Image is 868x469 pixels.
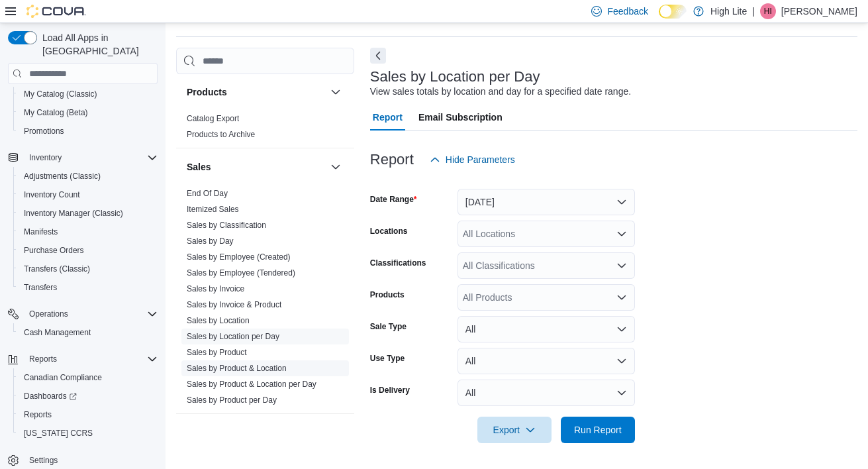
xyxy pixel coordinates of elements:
[19,123,70,139] a: Promotions
[187,85,227,99] h3: Products
[187,160,211,174] h3: Sales
[424,146,520,173] button: Hide Parameters
[3,350,163,368] button: Reports
[24,171,101,182] span: Adjustments (Classic)
[477,417,552,443] button: Export
[607,5,648,18] span: Feedback
[764,3,772,19] span: HI
[24,428,93,439] span: [US_STATE] CCRS
[24,245,84,256] span: Purchase Orders
[19,242,158,258] span: Purchase Orders
[29,455,58,466] span: Settings
[3,305,163,323] button: Operations
[37,31,158,58] span: Load All Apps in [GEOGRAPHIC_DATA]
[19,205,158,221] span: Inventory Manager (Classic)
[19,86,158,102] span: My Catalog (Classic)
[19,224,158,240] span: Manifests
[659,19,659,19] span: Dark Mode
[458,316,635,342] button: All
[574,423,622,437] span: Run Report
[187,395,277,405] a: Sales by Product per Day
[13,223,163,241] button: Manifests
[370,48,386,64] button: Next
[187,160,325,174] button: Sales
[19,224,63,240] a: Manifests
[370,289,405,300] label: Products
[13,323,163,342] button: Cash Management
[616,229,627,239] button: Open list of options
[458,189,635,215] button: [DATE]
[24,327,91,338] span: Cash Management
[24,372,102,383] span: Canadian Compliance
[187,316,250,325] a: Sales by Location
[24,306,73,322] button: Operations
[328,425,344,441] button: Taxes
[26,5,86,18] img: Cova
[24,306,158,322] span: Operations
[187,268,295,278] a: Sales by Employee (Tendered)
[19,425,158,441] span: Washington CCRS
[370,152,414,168] h3: Report
[24,150,67,166] button: Inventory
[19,205,128,221] a: Inventory Manager (Classic)
[13,167,163,185] button: Adjustments (Classic)
[370,85,631,99] div: View sales totals by location and day for a specified date range.
[19,242,89,258] a: Purchase Orders
[370,385,410,395] label: Is Delivery
[24,89,97,99] span: My Catalog (Classic)
[19,105,158,121] span: My Catalog (Beta)
[373,104,403,130] span: Report
[187,252,291,262] a: Sales by Employee (Created)
[370,258,426,268] label: Classifications
[616,260,627,271] button: Open list of options
[19,325,158,340] span: Cash Management
[29,309,68,319] span: Operations
[24,227,58,237] span: Manifests
[19,280,158,295] span: Transfers
[29,152,62,163] span: Inventory
[328,159,344,175] button: Sales
[19,123,158,139] span: Promotions
[187,221,266,230] a: Sales by Classification
[187,348,247,357] a: Sales by Product
[13,85,163,103] button: My Catalog (Classic)
[187,236,234,246] a: Sales by Day
[370,321,407,332] label: Sale Type
[19,425,98,441] a: [US_STATE] CCRS
[19,261,95,277] a: Transfers (Classic)
[13,278,163,297] button: Transfers
[19,407,57,423] a: Reports
[187,284,244,293] a: Sales by Invoice
[176,185,354,413] div: Sales
[29,354,57,364] span: Reports
[24,150,158,166] span: Inventory
[187,130,255,139] a: Products to Archive
[485,417,544,443] span: Export
[781,3,857,19] p: [PERSON_NAME]
[187,85,325,99] button: Products
[24,351,158,367] span: Reports
[24,282,57,293] span: Transfers
[13,185,163,204] button: Inventory Count
[13,424,163,443] button: [US_STATE] CCRS
[187,205,239,214] a: Itemized Sales
[24,391,77,401] span: Dashboards
[24,351,62,367] button: Reports
[370,194,417,205] label: Date Range
[24,189,80,200] span: Inventory Count
[13,122,163,140] button: Promotions
[187,332,279,341] a: Sales by Location per Day
[19,370,107,386] a: Canadian Compliance
[710,3,747,19] p: High Lite
[446,153,515,166] span: Hide Parameters
[13,368,163,387] button: Canadian Compliance
[19,388,82,404] a: Dashboards
[328,84,344,100] button: Products
[24,452,63,468] a: Settings
[3,148,163,167] button: Inventory
[13,405,163,424] button: Reports
[19,105,93,121] a: My Catalog (Beta)
[418,104,503,130] span: Email Subscription
[19,261,158,277] span: Transfers (Classic)
[24,107,88,118] span: My Catalog (Beta)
